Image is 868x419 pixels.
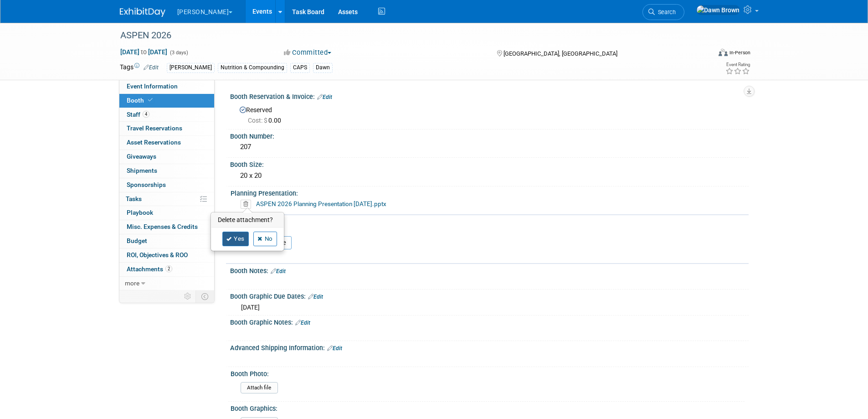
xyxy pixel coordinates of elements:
[222,232,249,246] a: Yes
[119,164,214,178] a: Shipments
[290,63,310,72] div: CAPS
[127,251,188,259] span: ROI, Objectives & ROO
[119,80,214,93] a: Event Information
[119,192,214,206] a: Tasks
[248,117,285,124] span: 0.00
[119,234,214,248] a: Budget
[119,108,214,122] a: Staff4
[256,200,386,207] a: ASPEN 2026 Planning Presentation [DATE].pptx
[127,265,172,273] span: Attachments
[167,63,215,72] div: [PERSON_NAME]
[230,158,749,169] div: Booth Size:
[271,268,286,274] a: Edit
[127,139,181,146] span: Asset Reservations
[119,263,214,276] a: Attachments2
[218,63,287,72] div: Nutrition & Compounding
[230,90,749,102] div: Booth Reservation & Invoice:
[655,9,676,16] span: Search
[125,279,139,287] span: more
[237,103,742,125] div: Reserved
[211,213,283,228] h3: Delete attachment?
[120,8,165,17] img: ExhibitDay
[127,223,198,230] span: Misc. Expenses & Credits
[642,4,684,20] a: Search
[195,290,214,302] td: Toggle Event Tabs
[327,345,342,352] a: Edit
[719,49,728,56] img: Format-Inperson.png
[127,209,153,216] span: Playbook
[696,5,740,15] img: Dawn Brown
[127,181,166,188] span: Sponsorships
[127,167,157,174] span: Shipments
[313,63,333,72] div: Dawn
[231,402,745,413] div: Booth Graphics:
[241,304,260,311] span: [DATE]
[230,129,749,141] div: Booth Number:
[231,186,745,198] div: Planning Presentation:
[127,237,147,244] span: Budget
[180,290,196,302] td: Personalize Event Tab Strip
[127,83,178,90] span: Event Information
[117,27,697,44] div: ASPEN 2026
[237,169,742,183] div: 20 x 20
[119,136,214,150] a: Asset Reservations
[230,341,749,353] div: Advanced Shipping Information:
[148,98,153,103] i: Booth reservation complete
[119,150,214,164] a: Giveaways
[169,50,188,56] span: (3 days)
[237,140,742,154] div: 207
[165,265,172,272] span: 2
[127,124,182,132] span: Travel Reservations
[317,94,332,100] a: Edit
[248,117,268,124] span: Cost: $
[127,97,154,104] span: Booth
[143,111,149,118] span: 4
[253,232,277,246] a: No
[226,222,749,232] div: Booth Services
[308,294,323,300] a: Edit
[119,277,214,290] a: more
[120,62,159,73] td: Tags
[119,206,214,220] a: Playbook
[127,111,149,118] span: Staff
[119,248,214,262] a: ROI, Objectives & ROO
[120,48,168,56] span: [DATE] [DATE]
[139,48,148,56] span: to
[119,94,214,108] a: Booth
[126,195,142,202] span: Tasks
[230,290,749,301] div: Booth Graphic Due Dates:
[119,178,214,192] a: Sponsorships
[295,320,310,326] a: Edit
[281,48,335,57] button: Committed
[144,64,159,71] a: Edit
[127,153,156,160] span: Giveaways
[657,47,751,61] div: Event Format
[231,367,745,378] div: Booth Photo:
[119,220,214,234] a: Misc. Expenses & Credits
[230,264,749,276] div: Booth Notes:
[729,49,750,56] div: In-Person
[230,316,749,327] div: Booth Graphic Notes:
[503,50,617,57] span: [GEOGRAPHIC_DATA], [GEOGRAPHIC_DATA]
[725,62,750,67] div: Event Rating
[119,122,214,135] a: Travel Reservations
